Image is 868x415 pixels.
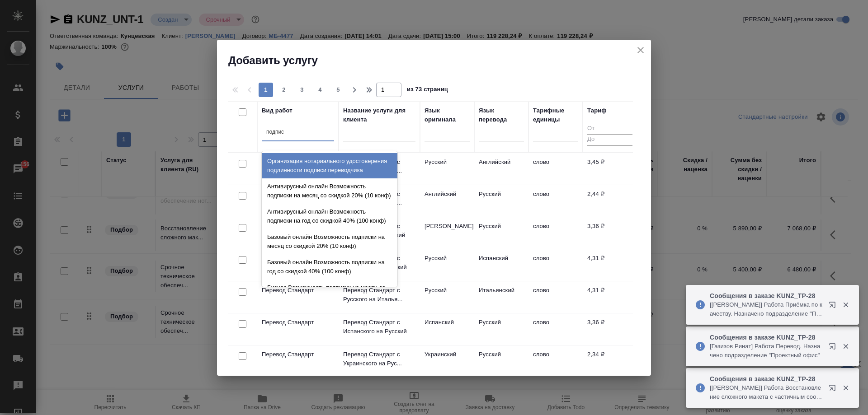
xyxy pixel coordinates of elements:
td: 3,36 ₽ [583,313,637,345]
button: Открыть в новой вкладке [823,296,845,317]
span: 3 [295,85,309,94]
td: Английский [474,153,528,185]
div: Базовый онлайн Возможность подписки на месяц со скидкой 20% (10 конф) [262,229,397,254]
button: 2 [277,83,291,97]
p: Перевод Стандарт [262,350,334,359]
input: До [587,134,632,145]
p: [Газизов Ринат] Работа Перевод. Назначено подразделение "Проектный офис" [710,342,823,360]
button: Открыть в новой вкладке [823,379,845,401]
td: Английский [420,185,474,217]
td: Русский [474,345,528,377]
td: Украинский [420,345,474,377]
div: Вид работ [262,106,292,115]
button: 5 [331,83,345,97]
td: Испанский [420,313,474,345]
td: Русский [420,249,474,281]
td: слово [528,249,583,281]
div: Язык оригинала [425,106,470,124]
td: Русский [474,313,528,345]
td: Испанский [474,249,528,281]
td: слово [528,185,583,217]
h2: Добавить услугу [228,53,651,68]
div: Организация нотариального удостоверения подлинности подписи переводчика [262,153,397,178]
td: [PERSON_NAME] [420,217,474,249]
td: 2,44 ₽ [583,185,637,217]
span: 5 [331,85,345,94]
td: 4,31 ₽ [583,249,637,281]
p: [[PERSON_NAME]] Работа Восстановление сложного макета с частичным соответствием оформлению оригин... [710,383,823,401]
p: Перевод Стандарт [262,286,334,295]
div: Базовый онлайн Возможность подписки на год со скидкой 40% (100 конф) [262,254,397,280]
td: слово [528,281,583,313]
td: 3,45 ₽ [583,153,637,185]
p: Перевод Стандарт [262,318,334,327]
div: Бизнес Возможность подписки на месяц со скидкой 20% (10 конф) [262,280,397,305]
td: Русский [420,281,474,313]
div: Название услуги для клиента [343,106,415,124]
input: От [587,123,632,135]
p: Сообщения в заказе KUNZ_TP-28 [710,291,823,300]
span: 4 [313,85,327,94]
td: Итальянский [474,281,528,313]
p: Сообщения в заказе KUNZ_TP-28 [710,333,823,342]
p: Перевод Стандарт с Русского на Италья... [343,286,415,304]
button: 4 [313,83,327,97]
td: 2,34 ₽ [583,345,637,377]
td: слово [528,345,583,377]
div: Тариф [587,106,607,115]
td: Русский [420,153,474,185]
span: из 73 страниц [407,84,448,97]
div: Антивирусный онлайн Возможность подписки на год со скидкой 40% (100 конф) [262,204,397,229]
button: Закрыть [836,301,855,309]
p: Перевод Стандарт с Украинского на Рус... [343,350,415,368]
button: Закрыть [836,342,855,350]
button: 3 [295,83,309,97]
td: слово [528,217,583,249]
p: Перевод Стандарт с Испанского на Русский [343,318,415,336]
td: слово [528,153,583,185]
button: close [634,43,647,57]
td: 3,36 ₽ [583,217,637,249]
td: 4,31 ₽ [583,281,637,313]
button: Открыть в новой вкладке [823,337,845,359]
td: слово [528,313,583,345]
p: [[PERSON_NAME]] Работа Приёмка по качеству. Назначено подразделение "Прямая загрузка (шаблонные д... [710,300,823,318]
p: Сообщения в заказе KUNZ_TP-28 [710,374,823,383]
div: Антивирусный онлайн Возможность подписки на месяц со скидкой 20% (10 конф) [262,178,397,204]
td: Русский [474,217,528,249]
div: Язык перевода [479,106,524,124]
span: 2 [277,85,291,94]
div: Тарифные единицы [533,106,578,124]
button: Закрыть [836,384,855,392]
td: Русский [474,185,528,217]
